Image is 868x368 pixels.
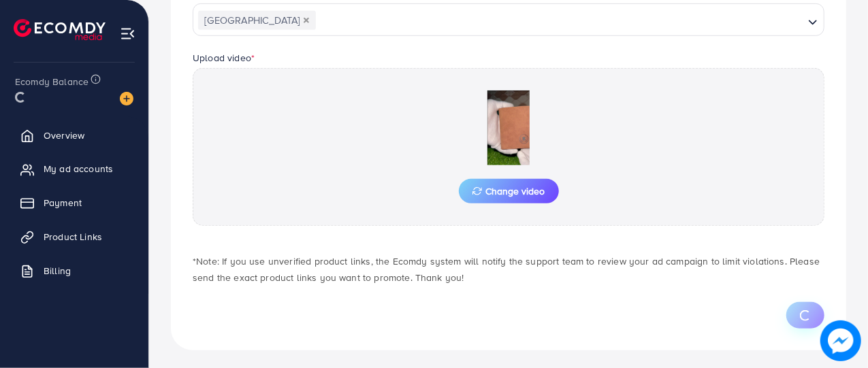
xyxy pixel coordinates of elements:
[317,10,803,31] input: Search for option
[44,162,113,175] span: My ad accounts
[44,129,84,142] span: Overview
[15,75,89,88] span: Ecomdy Balance
[10,189,138,216] a: Payment
[198,11,316,30] span: [GEOGRAPHIC_DATA]
[193,51,255,65] label: Upload video
[120,92,133,105] img: image
[10,155,138,182] a: My ad accounts
[44,264,71,278] span: Billing
[820,320,861,361] img: image
[10,223,138,250] a: Product Links
[44,196,82,210] span: Payment
[472,186,545,196] span: Change video
[459,179,559,203] button: Change video
[120,26,135,41] img: menu
[10,257,138,284] a: Billing
[193,253,824,286] p: *Note: If you use unverified product links, the Ecomdy system will notify the support team to rev...
[193,3,824,36] div: Search for option
[10,122,138,149] a: Overview
[14,19,106,40] img: logo
[44,230,102,244] span: Product Links
[440,90,577,165] img: Preview Image
[303,17,310,24] button: Deselect Pakistan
